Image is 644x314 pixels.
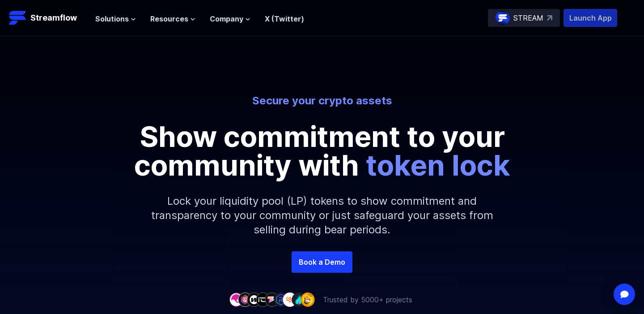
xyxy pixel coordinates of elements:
[513,13,543,23] p: STREAM
[366,148,510,182] span: token lock
[210,13,243,24] span: Company
[323,294,412,305] p: Trusted by 5000+ projects
[563,9,617,27] button: Launch App
[496,11,510,25] img: streamflow-logo-circle.png
[121,122,523,180] p: Show commitment to your community with
[488,9,560,27] a: STREAM
[265,292,279,306] img: company-5
[150,13,195,24] button: Resources
[74,94,570,108] p: Secure your crypto assets
[229,292,243,306] img: company-1
[9,9,27,27] img: Streamflow Logo
[210,13,250,24] button: Company
[256,292,270,306] img: company-4
[547,15,552,21] img: top-right-arrow.svg
[30,12,77,24] p: Streamflow
[614,284,635,305] div: Open Intercom Messenger
[9,9,86,27] a: Streamflow
[265,14,304,23] a: X (Twitter)
[130,180,514,251] p: Lock your liquidity pool (LP) tokens to show commitment and transparency to your community or jus...
[283,292,297,306] img: company-7
[95,13,129,24] span: Solutions
[274,292,288,306] img: company-6
[301,292,315,306] img: company-9
[238,292,252,306] img: company-2
[292,251,352,273] a: Book a Demo
[150,13,188,24] span: Resources
[247,292,261,306] img: company-3
[292,292,306,306] img: company-8
[95,13,136,24] button: Solutions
